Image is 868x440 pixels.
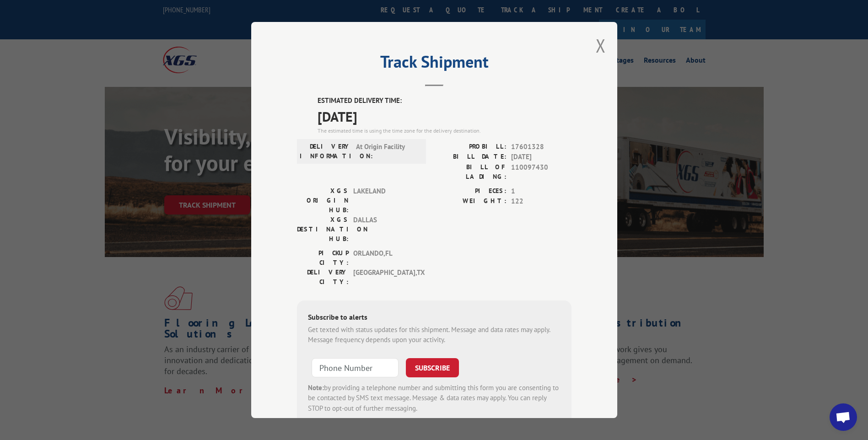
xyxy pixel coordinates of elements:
[308,383,561,414] div: by providing a telephone number and submitting this form you are consenting to be contacted by SM...
[434,162,507,182] label: BILL OF LADING:
[353,248,415,268] span: ORLANDO , FL
[353,186,415,215] span: LAKELAND
[434,152,507,162] label: BILL DATE:
[318,127,571,135] div: The estimated time is using the time zone for the delivery destination.
[308,383,324,392] strong: Note:
[434,142,507,152] label: PROBILL:
[353,268,415,287] span: [GEOGRAPHIC_DATA] , TX
[511,162,571,182] span: 110097430
[434,196,507,207] label: WEIGHT:
[308,311,561,325] div: Subscribe to alerts
[434,186,507,197] label: PIECES:
[297,215,349,244] label: XGS DESTINATION HUB:
[511,152,571,162] span: [DATE]
[356,142,418,161] span: At Origin Facility
[308,325,561,345] div: Get texted with status updates for this shipment. Message and data rates may apply. Message frequ...
[318,96,571,106] label: ESTIMATED DELIVERY TIME:
[830,403,857,431] div: Open chat
[297,186,349,215] label: XGS ORIGIN HUB:
[406,358,459,377] button: SUBSCRIBE
[511,186,571,197] span: 1
[300,142,351,161] label: DELIVERY INFORMATION:
[312,358,399,377] input: Phone Number
[297,55,571,73] h2: Track Shipment
[297,268,349,287] label: DELIVERY CITY:
[511,142,571,152] span: 17601328
[297,248,349,268] label: PICKUP CITY:
[353,215,415,244] span: DALLAS
[318,106,571,127] span: [DATE]
[511,196,571,207] span: 122
[596,33,606,58] button: Close modal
